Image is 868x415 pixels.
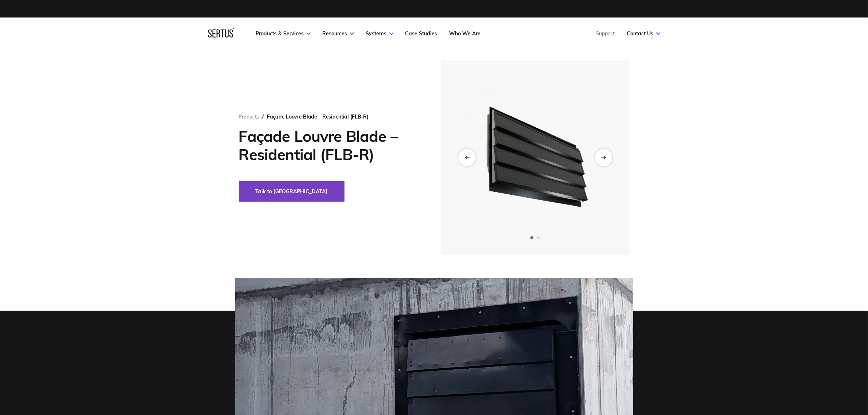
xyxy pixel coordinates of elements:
a: Products [239,113,259,120]
a: Contact Us [627,30,660,37]
a: Resources [323,30,354,37]
a: Products & Services [256,30,311,37]
div: Previous slide [458,149,476,166]
a: Who We Are [449,30,481,37]
a: Systems [366,30,393,37]
span: Go to slide 2 [537,236,540,239]
div: Next slide [595,149,612,166]
h1: Façade Louvre Blade – Residential (FLB-R) [239,127,419,164]
a: Support [596,30,615,37]
button: Talk to [GEOGRAPHIC_DATA] [239,181,345,202]
a: Case Studies [405,30,437,37]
